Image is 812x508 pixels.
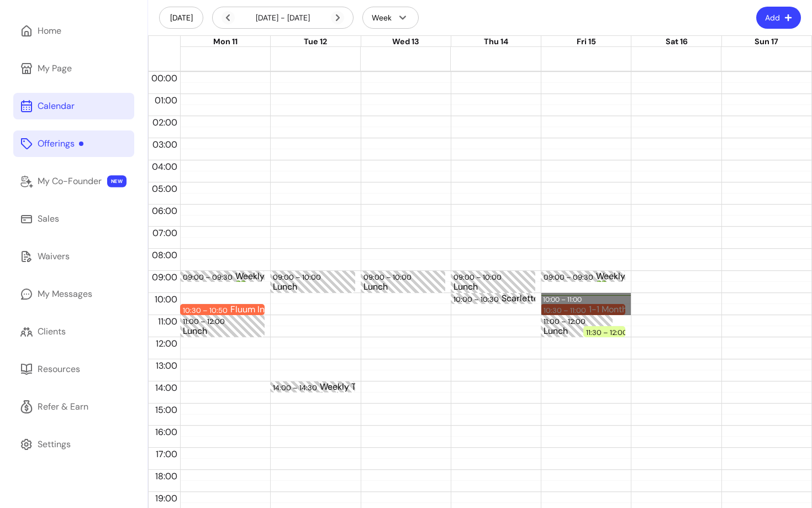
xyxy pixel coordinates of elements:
span: 13:00 [153,360,180,371]
div: 09:00 – 10:00 [363,272,414,282]
span: 19:00 [152,493,180,504]
span: 18:00 [152,470,180,482]
button: Mon 11 [213,36,238,48]
button: Add [756,7,801,29]
span: Thu 14 [484,36,508,46]
span: 00:00 [149,72,180,84]
div: 09:00 – 10:00 [273,272,324,282]
span: Wed 13 [392,36,419,46]
div: Settings [38,438,71,451]
span: Sun 17 [755,36,778,46]
a: Resources [13,356,134,383]
div: 09:00 – 10:00Lunch [270,271,355,293]
a: Waivers [13,243,134,270]
div: [DATE] - [DATE] [222,11,344,24]
span: 01:00 [152,95,180,106]
span: 08:00 [149,249,180,261]
div: Offerings [38,137,83,150]
span: NEW [107,175,126,187]
span: Tue 12 [304,36,327,46]
div: My Page [38,62,72,75]
div: Lunch [454,282,532,292]
span: 06:00 [149,205,180,217]
a: My Page [13,55,134,82]
a: Settings [13,431,134,458]
span: 09:00 [149,271,180,283]
span: 15:00 [152,404,180,416]
div: Weekly Team + Product/Tech Call 🎧 [320,383,399,391]
button: Week [362,7,419,29]
div: Refer & Earn [38,400,88,413]
div: Sales [38,212,59,226]
div: 09:00 – 09:30 [183,272,235,282]
span: Mon 11 [213,36,238,46]
div: Lunch [363,282,442,292]
span: 05:00 [149,183,180,195]
div: Scarlette/Giorgia [502,294,581,303]
span: 10:00 [152,294,180,305]
div: Calendar [38,99,75,113]
div: 10:00 – 10:30Scarlette/Giorgia [451,293,535,304]
span: 16:00 [152,426,180,438]
div: Resources [38,363,80,376]
button: Wed 13 [392,36,419,48]
div: 09:00 – 10:00Lunch [361,271,445,293]
button: [DATE] [159,7,203,29]
a: Sales [13,206,134,232]
a: Home [13,18,134,44]
span: 11:00 [155,316,180,327]
div: 09:00 – 09:30Weekly GTM Call 💚 [180,271,265,282]
div: 11:00 – 12:00Lunch [180,315,265,337]
div: Weekly GTM Call 💚 [235,272,314,281]
span: 07:00 [150,227,180,239]
div: Home [38,24,61,38]
div: Fluum Intro Call [230,305,309,314]
span: Sat 16 [666,36,688,46]
div: 09:00 – 10:00Lunch [451,271,535,293]
div: Lunch [183,327,262,336]
span: 17:00 [153,448,180,460]
span: 12:00 [153,338,180,349]
button: Tue 12 [304,36,327,48]
div: 10:00 – 10:30 [454,294,502,305]
div: Lunch [273,282,352,292]
a: Offerings [13,130,134,157]
span: 03:00 [150,139,180,150]
span: 10:00 – 11:00 [543,295,582,304]
a: Clients [13,318,134,345]
span: 14:00 [152,382,180,394]
div: My Co-Founder [38,175,102,188]
a: My Co-Founder NEW [13,168,134,195]
div: 14:00 – 14:30 [273,383,320,393]
span: 04:00 [149,161,180,172]
div: My Messages [38,287,92,301]
button: Fri 15 [577,36,596,48]
div: 10:30 – 10:50 [183,305,230,316]
div: 09:00 – 10:00 [454,272,504,282]
div: 11:00 – 12:00 [183,316,228,327]
div: Clients [38,325,66,338]
div: Waivers [38,250,70,263]
span: 02:00 [150,117,180,128]
a: Calendar [13,93,134,119]
a: Refer & Earn [13,394,134,420]
button: Sun 17 [755,36,778,48]
div: 10:30 – 10:50Fluum Intro Call [180,304,265,315]
button: Sat 16 [666,36,688,48]
a: My Messages [13,281,134,307]
span: Fri 15 [577,36,596,46]
div: 14:00 – 14:30Weekly Team + Product/Tech Call 🎧 [270,381,355,392]
button: Thu 14 [484,36,508,48]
